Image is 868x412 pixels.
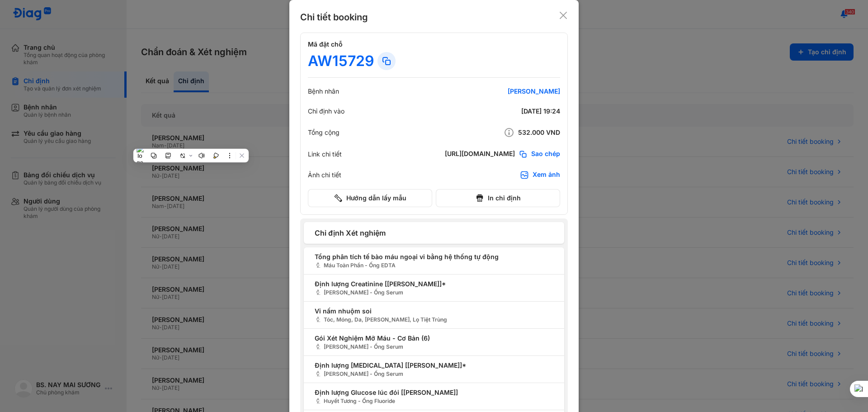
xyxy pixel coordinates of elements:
[315,261,553,270] span: Máu Toàn Phần - Ống EDTA
[300,11,368,24] div: Chi tiết booking
[315,343,553,351] span: [PERSON_NAME] - Ống Serum
[445,150,515,159] div: [URL][DOMAIN_NAME]
[315,316,553,324] span: Tóc, Móng, Da, [PERSON_NAME], Lọ Tiệt Trùng
[308,128,340,137] div: Tổng cộng
[315,306,553,316] span: Vi nấm nhuộm soi
[315,252,553,261] span: Tổng phân tích tế bào máu ngoại vi bằng hệ thống tự động
[315,227,553,238] span: Chỉ định Xét nghiệm
[308,171,341,179] div: Ảnh chi tiết
[452,87,560,95] div: [PERSON_NAME]
[308,107,344,115] div: Chỉ định vào
[308,40,560,48] h4: Mã đặt chỗ
[533,170,560,180] div: Xem ảnh
[308,150,342,158] div: Link chi tiết
[315,333,553,343] span: Gói Xét Nghiệm Mỡ Máu - Cơ Bản (6)
[308,52,374,70] div: AW15729
[308,189,432,207] button: Hướng dẫn lấy mẫu
[308,87,339,95] div: Bệnh nhân
[315,279,553,289] span: Định lượng Creatinine [[PERSON_NAME]]*
[315,360,553,370] span: Định lượng [MEDICAL_DATA] [[PERSON_NAME]]*
[531,150,560,159] span: Sao chép
[436,189,560,207] button: In chỉ định
[315,289,553,297] span: [PERSON_NAME] - Ống Serum
[315,370,553,378] span: [PERSON_NAME] - Ống Serum
[452,127,560,138] div: 532.000 VND
[315,388,553,397] span: Định lượng Glucose lúc đói [[PERSON_NAME]]
[315,397,553,405] span: Huyết Tương - Ống Fluoride
[452,107,560,115] div: [DATE] 19:24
